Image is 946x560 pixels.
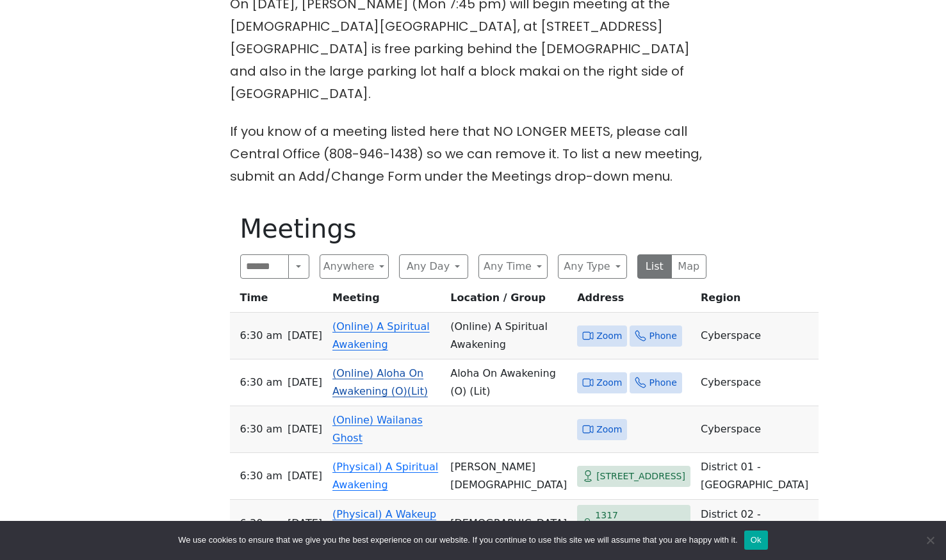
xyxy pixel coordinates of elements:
[445,289,572,313] th: Location / Group
[399,254,468,279] button: Any Day
[332,414,423,444] a: (Online) Wailanas Ghost
[696,406,819,453] td: Cyberspace
[596,468,685,484] span: [STREET_ADDRESS]
[649,328,676,344] span: Phone
[649,375,676,391] span: Phone
[288,374,322,391] span: [DATE]
[696,289,819,313] th: Region
[240,213,706,244] h1: Meetings
[596,328,622,344] span: Zoom
[230,120,717,188] p: If you know of a meeting listed here that NO LONGER MEETS, please call Central Office (808-946-14...
[240,515,282,532] span: 6:30 AM
[332,461,438,491] a: (Physical) A Spiritual Awakening
[572,289,696,313] th: Address
[558,254,627,279] button: Any Type
[637,254,673,279] button: List
[240,467,282,485] span: 6:30 AM
[240,327,282,345] span: 6:30 AM
[240,254,290,279] input: Search
[924,534,936,547] span: No
[596,375,622,391] span: Zoom
[240,374,282,391] span: 6:30 AM
[445,453,572,500] td: [PERSON_NAME][DEMOGRAPHIC_DATA]
[596,422,622,438] span: Zoom
[696,313,819,359] td: Cyberspace
[696,359,819,406] td: Cyberspace
[320,254,389,279] button: Anywhere
[744,531,768,550] button: Ok
[288,420,322,438] span: [DATE]
[332,508,436,538] a: (Physical) A Wakeup Call
[332,320,430,350] a: (Online) A Spiritual Awakening
[696,453,819,500] td: District 01 - [GEOGRAPHIC_DATA]
[696,500,819,547] td: District 02 - [GEOGRAPHIC_DATA]
[332,367,428,397] a: (Online) Aloha On Awakening (O)(Lit)
[288,254,309,279] button: Search
[671,254,706,279] button: Map
[178,534,737,547] span: We use cookies to ensure that we give you the best experience on our website. If you continue to ...
[445,500,572,547] td: [DEMOGRAPHIC_DATA]
[288,327,322,345] span: [DATE]
[288,467,322,485] span: [DATE]
[595,507,685,539] span: 1317 [PERSON_NAME]
[230,289,328,313] th: Time
[327,289,445,313] th: Meeting
[478,254,548,279] button: Any Time
[240,420,282,438] span: 6:30 AM
[288,515,322,532] span: [DATE]
[445,359,572,406] td: Aloha On Awakening (O) (Lit)
[445,313,572,359] td: (Online) A Spiritual Awakening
